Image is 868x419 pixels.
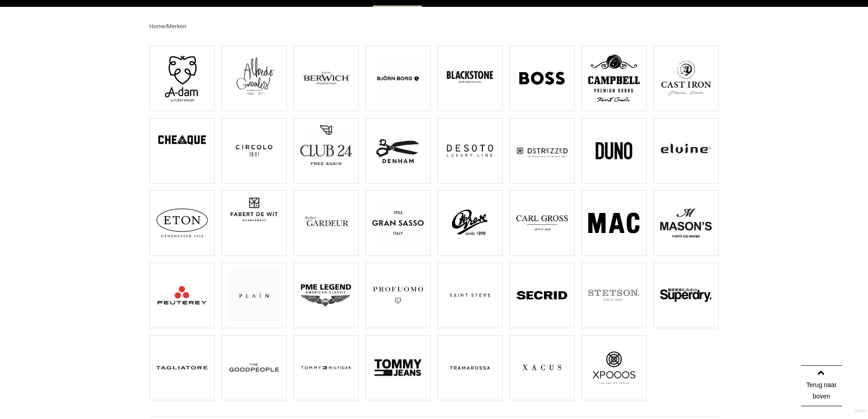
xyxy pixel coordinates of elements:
[437,46,503,111] a: Blackstone
[228,125,280,176] img: Circolo
[660,269,712,321] img: SUPERDRY
[156,342,208,393] img: Tagliatore
[444,197,496,248] img: GREVE
[437,263,503,328] a: Saint Steve
[156,52,208,104] img: A-DAM
[660,197,712,248] img: Masons
[437,190,503,256] a: GREVE
[516,197,568,248] img: GROSS
[581,190,647,256] a: MAC
[588,197,640,248] img: MAC
[228,342,280,393] img: The Goodpeople
[300,342,352,393] img: TOMMY HILFIGER
[372,197,424,248] img: GRAN SASSO
[509,190,575,256] a: GROSS
[581,46,647,111] a: Campbell
[149,46,215,111] a: A-DAM
[581,335,647,401] a: XPOOOS
[149,23,165,30] a: Home
[588,269,640,321] img: STETSON
[516,342,568,393] img: Xacus
[156,125,208,156] img: Cheaque
[149,335,215,401] a: Tagliatore
[444,125,496,176] img: Desoto
[149,118,215,184] a: Cheaque
[365,190,431,256] a: GRAN SASSO
[801,365,842,406] a: Terug naar boven
[516,52,568,104] img: BOSS
[149,190,215,256] a: ETON
[365,335,431,401] a: TOMMY JEANS
[588,125,640,176] img: Duno
[509,118,575,184] a: Dstrezzed
[300,197,352,248] img: GARDEUR
[509,263,575,328] a: SECRID
[660,125,712,176] img: ELVINE
[372,125,424,176] img: DENHAM
[221,118,287,184] a: Circolo
[228,269,280,321] img: Plain
[653,190,719,256] a: Masons
[300,52,352,104] img: Berwich
[300,125,352,165] img: Club 24
[653,263,719,328] a: SUPERDRY
[588,342,640,393] img: XPOOOS
[365,118,431,184] a: DENHAM
[221,46,287,111] a: Alfredo Gonzales
[581,263,647,328] a: STETSON
[516,125,568,176] img: Dstrezzed
[854,405,866,417] a: Divide
[293,190,359,256] a: GARDEUR
[588,52,640,104] img: Campbell
[228,52,280,98] img: Alfredo Gonzales
[509,335,575,401] a: Xacus
[293,46,359,111] a: Berwich
[156,197,208,248] img: ETON
[167,23,186,30] a: Merken
[444,269,496,321] img: Saint Steve
[437,335,503,401] a: Tramarossa
[653,118,719,184] a: ELVINE
[221,190,287,256] a: FABERT DE WIT
[509,46,575,111] a: BOSS
[444,52,496,104] img: Blackstone
[300,269,352,321] img: PME LEGEND
[365,263,431,328] a: PROFUOMO
[372,269,424,321] img: PROFUOMO
[444,342,496,393] img: Tramarossa
[653,46,719,111] a: CAST IRON
[221,263,287,328] a: Plain
[660,52,712,104] img: CAST IRON
[221,335,287,401] a: The Goodpeople
[372,52,424,104] img: BJÖRN BORG
[156,269,208,321] img: PEUTEREY
[228,197,280,222] img: FABERT DE WIT
[293,263,359,328] a: PME LEGEND
[293,335,359,401] a: TOMMY HILFIGER
[516,269,568,321] img: SECRID
[165,23,167,30] span: /
[581,118,647,184] a: Duno
[365,46,431,111] a: BJÖRN BORG
[293,118,359,184] a: Club 24
[149,263,215,328] a: PEUTEREY
[372,342,424,393] img: TOMMY JEANS
[437,118,503,184] a: Desoto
